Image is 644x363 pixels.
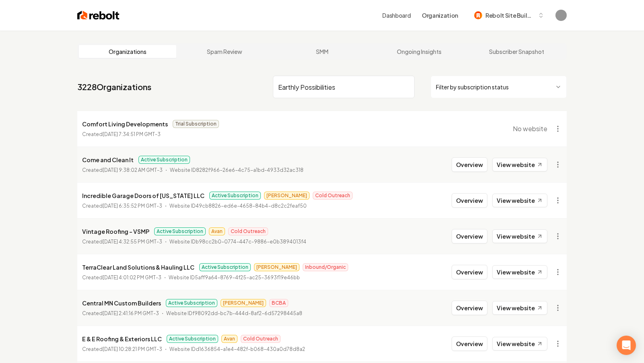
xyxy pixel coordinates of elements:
[228,227,268,235] span: Cold Outreach
[492,265,547,279] a: View website
[555,10,567,21] img: Camilo Vargas
[452,265,487,279] button: Overview
[82,309,159,318] p: Created
[82,202,162,210] p: Created
[254,263,299,271] span: [PERSON_NAME]
[492,301,547,315] a: View website
[492,229,547,243] a: View website
[82,155,134,165] p: Come and Clean It
[199,263,251,271] span: Active Subscription
[166,299,217,307] span: Active Subscription
[82,166,163,174] p: Created
[169,202,307,210] p: Website ID 49cb8826-ed6e-4658-84b4-d8c2c2feaf50
[77,10,120,21] img: Rebolt Logo
[209,192,261,200] span: Active Subscription
[154,227,206,235] span: Active Subscription
[82,130,161,138] p: Created
[82,227,149,236] p: Vintage Roofing - VSMP
[82,262,194,272] p: TerraClear Land Solutions & Hauling LLC
[273,76,415,98] input: Search by name or ID
[209,227,225,235] span: Avan
[474,11,482,19] img: Rebolt Site Builder
[492,337,547,351] a: View website
[82,191,204,200] p: Incredible Garage Doors of [US_STATE] LLC
[77,81,151,93] a: 3228Organizations
[82,334,162,344] p: E & E Roofing & Exteriors LLC
[103,131,161,137] time: [DATE] 7:34:51 PM GMT-3
[452,193,487,208] button: Overview
[170,166,303,174] p: Website ID 8282f966-26e6-4c75-a1bd-4933d32ac318
[176,45,274,58] a: Spam Review
[452,229,487,243] button: Overview
[103,346,162,352] time: [DATE] 10:28:21 PM GMT-3
[555,10,567,21] button: Open user button
[166,309,302,318] p: Website ID f98092dd-bc7b-444d-8af2-6d57298445a8
[371,45,468,58] a: Ongoing Insights
[169,274,300,282] p: Website ID 5aff9a64-8769-4f25-ac25-3693f19e46bb
[241,335,281,343] span: Cold Outreach
[513,124,547,134] span: No website
[82,238,162,246] p: Created
[303,263,348,271] span: Inbound/Organic
[617,336,636,355] div: Open Intercom Messenger
[103,203,162,209] time: [DATE] 6:35:52 PM GMT-3
[264,192,310,200] span: [PERSON_NAME]
[485,11,535,20] span: Rebolt Site Builder
[452,301,487,315] button: Overview
[79,45,176,58] a: Organizations
[82,119,168,129] p: Comfort Living Developments
[103,167,163,173] time: [DATE] 9:38:02 AM GMT-3
[82,298,161,308] p: Central MN Custom Builders
[468,45,565,58] a: Subscriber Snapshot
[273,45,371,58] a: SMM
[452,336,487,351] button: Overview
[103,310,159,316] time: [DATE] 2:41:16 PM GMT-3
[313,192,353,200] span: Cold Outreach
[103,274,161,280] time: [DATE] 4:01:02 PM GMT-3
[167,335,218,343] span: Active Subscription
[382,11,411,19] a: Dashboard
[221,299,266,307] span: [PERSON_NAME]
[269,299,288,307] span: BCBA
[173,120,219,128] span: Trial Subscription
[417,8,463,23] button: Organization
[103,239,162,245] time: [DATE] 4:32:55 PM GMT-3
[221,335,237,343] span: Avan
[492,158,547,171] a: View website
[82,345,162,353] p: Created
[492,194,547,207] a: View website
[138,156,190,164] span: Active Subscription
[452,157,487,172] button: Overview
[169,345,305,353] p: Website ID d1636854-a1e4-482f-b068-430a0d78d8a2
[82,274,161,282] p: Created
[169,238,306,246] p: Website ID b98cc2b0-0774-447c-9886-e0b3894013f4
